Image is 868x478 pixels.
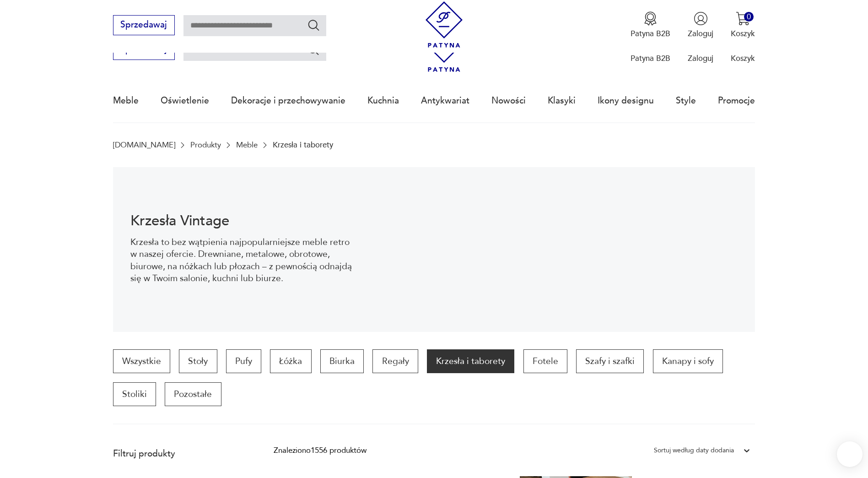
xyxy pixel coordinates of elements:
a: Promocje [718,80,755,122]
div: Znaleziono 1556 produktów [274,445,367,456]
button: 0Koszyk [731,11,755,39]
div: 0 [744,12,754,22]
button: Szukaj [307,18,320,32]
a: Fotele [523,349,567,373]
a: Nowości [491,80,526,122]
a: Dekoracje i przechowywanie [231,80,345,122]
a: Stoliki [113,382,156,406]
a: Kanapy i sofy [653,349,723,373]
a: [DOMAIN_NAME] [113,141,175,149]
p: Krzesła to bez wątpienia najpopularniejsze meble retro w naszej ofercie. Drewniane, metalowe, obr... [130,236,352,285]
a: Sprzedawaj [113,22,175,29]
a: Klasyki [548,80,576,122]
a: Pufy [226,349,261,373]
p: Patyna B2B [631,53,670,64]
p: Krzesła i taborety [273,141,333,149]
a: Szafy i szafki [576,349,644,373]
button: Zaloguj [688,11,713,39]
a: Stoły [179,349,217,373]
a: Biurka [320,349,364,373]
a: Łóżka [270,349,311,373]
p: Zaloguj [688,53,713,64]
a: Krzesła i taborety [427,349,514,373]
p: Zaloguj [688,28,713,39]
a: Meble [236,141,258,149]
a: Pozostałe [165,382,221,406]
a: Style [676,80,696,122]
img: Patyna - sklep z meblami i dekoracjami vintage [421,1,467,48]
h1: Krzesła Vintage [130,214,352,228]
a: Regały [372,349,418,373]
img: bc88ca9a7f9d98aff7d4658ec262dcea.jpg [370,167,755,332]
p: Koszyk [731,28,755,39]
a: Ikony designu [598,80,654,122]
img: Ikona koszyka [736,11,750,26]
button: Patyna B2B [631,11,670,39]
p: Koszyk [731,53,755,64]
a: Meble [113,80,139,122]
a: Wszystkie [113,349,170,373]
img: Ikona medalu [643,11,658,26]
p: Patyna B2B [631,28,670,39]
a: Kuchnia [367,80,399,122]
div: Sortuj według daty dodania [654,445,734,456]
a: Sprzedawaj [113,47,175,54]
button: Szukaj [307,43,320,56]
iframe: Smartsupp widget button [837,441,863,467]
button: Sprzedawaj [113,15,175,35]
a: Ikona medaluPatyna B2B [631,11,670,39]
p: Filtruj produkty [113,448,248,460]
img: Ikonka użytkownika [694,11,708,26]
a: Oświetlenie [161,80,209,122]
a: Produkty [190,141,221,149]
a: Antykwariat [421,80,469,122]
